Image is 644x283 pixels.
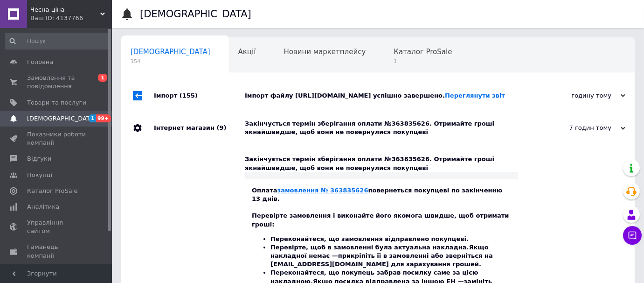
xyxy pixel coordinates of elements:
div: 7 годин тому [532,124,625,132]
span: Показники роботи компанії [27,130,86,147]
span: 1 [89,114,96,122]
span: 1 [98,74,107,82]
span: Товари та послуги [27,99,86,107]
span: Управління сайтом [27,219,86,235]
button: Чат з покупцем [623,226,642,245]
span: (9) [216,124,226,131]
span: [DEMOGRAPHIC_DATA] [131,48,210,56]
div: Імпорт [154,82,245,110]
b: Якщо накладної немає — [270,244,489,259]
span: Покупці [27,171,52,179]
div: Закінчується термін зберігання оплати №363835626. Отримайте гроші якнайшвидше, щоб вони не поверн... [245,120,532,136]
span: Головна [27,58,53,66]
span: Каталог ProSale [394,48,452,56]
span: (155) [180,92,198,99]
div: Ваш ID: 4137766 [30,14,112,22]
span: Акції [238,48,256,56]
input: Пошук [5,33,110,50]
span: Чесна ціна [30,6,100,14]
span: Відгуки [27,155,51,163]
li: Перевірте, щоб в замовленні була актуальна накладна. прикріпіть її в замовленні або зверніться на... [270,243,511,269]
span: Замовлення та повідомлення [27,74,86,91]
span: Аналітика [27,203,59,211]
li: Переконайтеся, що замовлення відправлено покупцеві. [270,235,511,243]
div: Імпорт файлу [URL][DOMAIN_NAME] успішно завершено. [245,92,532,100]
div: годину тому [532,92,625,100]
span: 99+ [96,114,111,122]
span: Гаманець компанії [27,243,86,260]
div: Закінчується термін зберігання оплати №363835626. Отримайте гроші якнайшвидше, щоб вони не поверн... [245,155,518,172]
h1: [DEMOGRAPHIC_DATA] [140,8,251,20]
span: Каталог ProSale [27,187,77,195]
a: Переглянути звіт [445,92,505,99]
span: 154 [131,58,210,65]
a: замовлення № 363835626 [277,187,368,194]
span: 1 [394,58,452,65]
div: Інтернет магазин [154,110,245,146]
span: [DEMOGRAPHIC_DATA] [27,114,96,123]
span: Новини маркетплейсу [284,48,366,56]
